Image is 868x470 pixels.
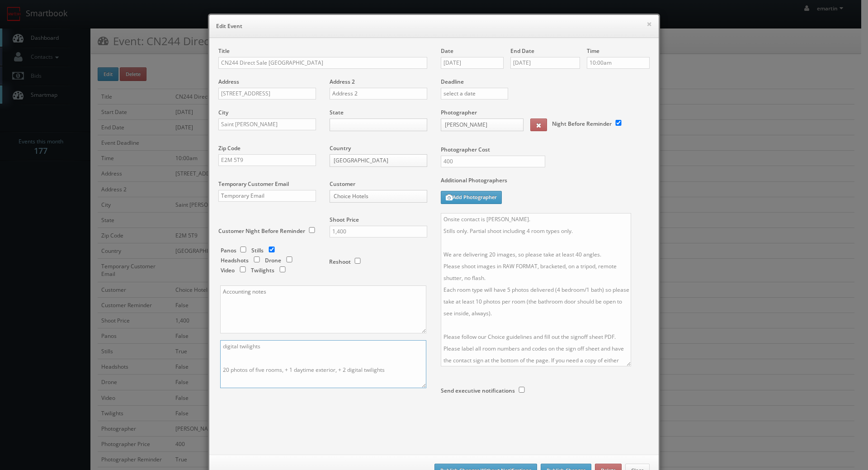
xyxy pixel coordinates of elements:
[218,47,230,55] label: Title
[251,266,274,274] label: Twilights
[221,266,235,274] label: Video
[218,78,239,85] label: Address
[441,119,524,131] a: [PERSON_NAME]
[330,88,427,100] input: Address 2
[330,144,351,152] label: Country
[510,57,580,69] input: Select a date
[330,109,344,116] label: State
[441,88,508,100] input: select a date
[218,119,316,130] input: City
[218,88,316,100] input: Address
[221,256,249,264] label: Headshots
[330,216,359,223] label: Shoot Price
[218,57,427,69] input: Title
[441,176,650,189] label: Additional Photographers
[441,213,631,366] textarea: Onsite contact is [PERSON_NAME]. Stills only. Partial shoot including 4 room types only. We are d...
[434,146,656,153] label: Photographer Cost
[441,57,504,69] input: Select a date
[587,47,599,55] label: Time
[329,258,351,266] label: Reshoot
[218,109,228,116] label: City
[218,154,316,166] input: Zip Code
[434,78,656,85] label: Deadline
[334,190,415,202] span: Choice Hotels
[334,155,415,166] span: [GEOGRAPHIC_DATA]
[552,120,612,128] label: Night Before Reminder
[441,47,453,55] label: Date
[265,256,281,264] label: Drone
[218,144,241,152] label: Zip Code
[441,156,545,167] input: Photographer Cost
[251,247,264,254] label: Stills
[441,109,477,116] label: Photographer
[330,154,427,167] a: [GEOGRAPHIC_DATA]
[330,78,355,85] label: Address 2
[441,387,515,394] label: Send executive notifications
[220,340,426,388] textarea: digital twilights
[216,22,652,31] h6: Edit Event
[330,190,427,203] a: Choice Hotels
[330,180,355,188] label: Customer
[218,227,305,235] label: Customer Night Before Reminder
[221,247,236,254] label: Panos
[218,190,316,202] input: Temporary Email
[510,47,534,55] label: End Date
[330,226,427,237] input: Shoot Price
[441,191,502,204] button: Add Photographer
[445,119,511,131] span: [PERSON_NAME]
[646,21,652,27] button: ×
[218,180,289,188] label: Temporary Customer Email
